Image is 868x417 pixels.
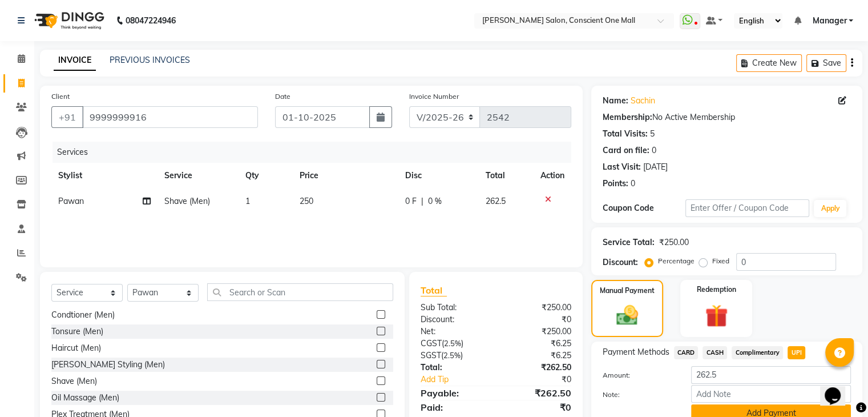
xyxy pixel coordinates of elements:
[245,196,250,206] span: 1
[496,386,580,400] div: ₹262.50
[412,386,496,400] div: Payable:
[398,163,479,189] th: Disc
[428,195,442,207] span: 0 %
[652,145,656,157] div: 0
[29,5,107,37] img: logo
[603,202,685,214] div: Coupon Code
[239,163,293,189] th: Qty
[58,196,84,206] span: Pawan
[496,338,580,350] div: ₹6.25
[51,375,97,387] div: Shave (Men)
[54,50,96,71] a: INVOICE
[496,314,580,326] div: ₹0
[685,199,810,217] input: Enter Offer / Coupon Code
[412,338,496,350] div: ( )
[486,196,506,206] span: 262.5
[788,346,805,359] span: UPI
[412,362,496,374] div: Total:
[603,111,851,123] div: No Active Membership
[444,339,461,348] span: 2.5%
[300,196,313,206] span: 250
[603,95,628,107] div: Name:
[164,196,210,206] span: Shave (Men)
[603,178,628,190] div: Points:
[814,200,846,217] button: Apply
[603,145,649,157] div: Card on file:
[603,111,652,123] div: Membership:
[534,163,571,189] th: Action
[412,302,496,314] div: Sub Total:
[51,342,101,354] div: Haircut (Men)
[421,350,441,360] span: SGST
[631,178,635,190] div: 0
[806,54,846,72] button: Save
[51,392,119,404] div: Oil Massage (Men)
[609,303,645,328] img: _cash.svg
[820,371,857,406] iframe: chat widget
[412,374,510,386] a: Add Tip
[421,195,423,207] span: |
[443,351,461,360] span: 2.5%
[82,106,258,128] input: Search by Name/Mobile/Email/Code
[275,91,290,102] label: Date
[603,236,655,248] div: Service Total:
[110,55,190,65] a: PREVIOUS INVOICES
[51,326,103,338] div: Tonsure (Men)
[496,400,580,414] div: ₹0
[53,142,580,163] div: Services
[421,284,447,296] span: Total
[126,5,176,37] b: 08047224946
[703,346,727,359] span: CASH
[412,350,496,362] div: ( )
[732,346,783,359] span: Complimentary
[496,326,580,338] div: ₹250.00
[51,106,83,128] button: +91
[736,54,802,72] button: Create New
[603,346,669,358] span: Payment Methods
[650,128,655,140] div: 5
[631,95,655,107] a: Sachin
[697,284,736,295] label: Redemption
[421,338,442,348] span: CGST
[643,161,668,173] div: [DATE]
[496,350,580,362] div: ₹6.25
[51,163,158,189] th: Stylist
[594,370,683,380] label: Amount:
[293,163,398,189] th: Price
[603,256,638,268] div: Discount:
[207,283,393,301] input: Search or Scan
[712,256,729,266] label: Fixed
[51,91,70,102] label: Client
[594,390,683,400] label: Note:
[603,161,641,173] div: Last Visit:
[510,374,579,386] div: ₹0
[698,302,735,330] img: _gift.svg
[412,400,496,414] div: Paid:
[496,302,580,314] div: ₹250.00
[674,346,699,359] span: CARD
[691,366,851,384] input: Amount
[603,128,648,140] div: Total Visits:
[479,163,534,189] th: Total
[158,163,239,189] th: Service
[51,359,165,371] div: [PERSON_NAME] Styling (Men)
[51,309,115,321] div: Condtioner (Men)
[812,15,846,27] span: Manager
[412,326,496,338] div: Net:
[691,385,851,403] input: Add Note
[405,195,417,207] span: 0 F
[659,236,689,248] div: ₹250.00
[409,91,459,102] label: Invoice Number
[600,286,655,296] label: Manual Payment
[496,362,580,374] div: ₹262.50
[658,256,695,266] label: Percentage
[412,314,496,326] div: Discount:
